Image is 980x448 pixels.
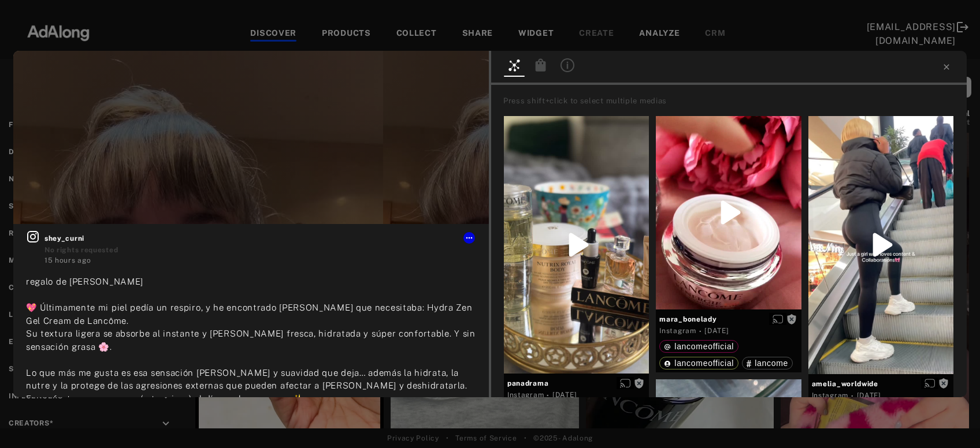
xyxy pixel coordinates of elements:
div: Instagram [659,326,696,336]
span: mara_bonelady [659,314,797,324]
span: No rights requested [44,246,118,254]
span: shey_curni [44,233,476,244]
div: lancomeofficial [664,342,734,350]
span: amelia_worldwide [812,379,950,389]
div: lancome [747,359,788,367]
span: lancome [755,359,788,368]
span: Rights not requested [938,379,949,387]
span: panadrama [507,378,645,389]
div: lancomeofficial [664,359,734,367]
time: 2025-04-11T17:21:33.000Z [857,391,881,400]
button: Enable diffusion on this media [921,378,938,390]
time: 2025-10-13T20:28:50.000Z [44,256,91,264]
span: Rights not requested [634,379,644,387]
span: lancomeofficial [674,342,734,351]
span: regalo de [PERSON_NAME] 💖 Últimamente mi piel pedía un respiro, y he encontrado [PERSON_NAME] que... [26,277,476,442]
span: · [547,391,550,400]
div: Instagram [507,390,544,400]
time: 2025-10-10T12:56:43.000Z [704,327,729,335]
time: 2025-10-12T15:42:24.000Z [552,391,577,399]
button: Enable diffusion on this media [617,377,634,389]
button: Enable diffusion on this media [769,313,786,325]
div: Instagram [812,390,848,401]
span: · [699,327,702,336]
div: Press shift+click to select multiple medias [503,95,963,107]
span: Rights not requested [786,315,797,323]
span: lancomeofficial [674,359,734,368]
span: · [851,391,854,401]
